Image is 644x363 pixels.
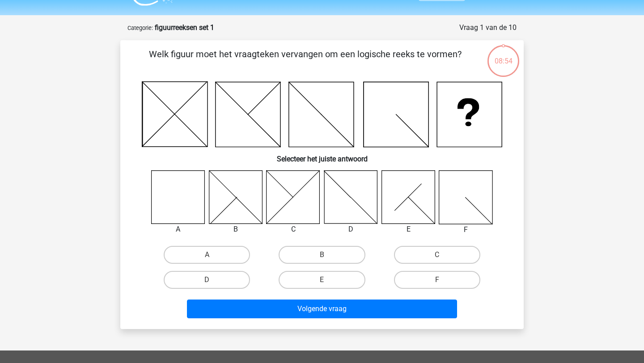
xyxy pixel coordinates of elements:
div: 08:54 [487,44,520,67]
div: D [317,224,385,235]
label: C [394,246,480,264]
label: F [394,271,480,289]
p: Welk figuur moet het vraagteken vervangen om een logische reeks te vormen? [135,47,476,74]
div: B [202,224,270,235]
label: B [279,246,365,264]
div: E [375,224,442,235]
div: Vraag 1 van de 10 [459,22,517,33]
label: A [164,246,250,264]
label: D [164,271,250,289]
h6: Selecteer het juiste antwoord [135,148,509,163]
label: E [279,271,365,289]
small: Categorie: [127,25,153,31]
div: F [432,224,500,235]
strong: figuurreeksen set 1 [155,23,214,32]
div: C [259,224,327,235]
button: Volgende vraag [187,300,458,318]
div: A [144,224,212,235]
